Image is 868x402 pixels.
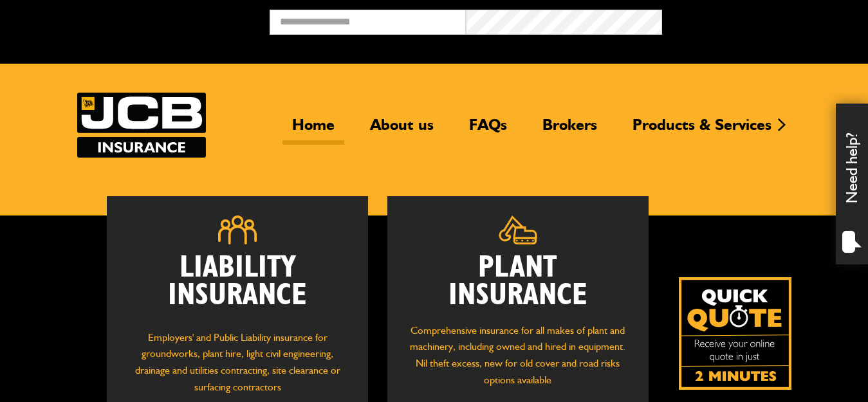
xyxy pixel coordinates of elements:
[77,93,206,158] img: JCB Insurance Services logo
[77,93,206,158] a: JCB Insurance Services
[407,322,629,388] p: Comprehensive insurance for all makes of plant and machinery, including owned and hired in equipm...
[407,254,629,309] h2: Plant Insurance
[679,277,791,390] a: Get your insurance quote isn just 2-minutes
[459,115,517,145] a: FAQs
[360,115,443,145] a: About us
[126,329,349,402] p: Employers' and Public Liability insurance for groundworks, plant hire, light civil engineering, d...
[623,115,781,145] a: Products & Services
[533,115,607,145] a: Brokers
[282,115,344,145] a: Home
[126,254,349,316] h2: Liability Insurance
[662,10,858,30] button: Broker Login
[679,277,791,390] img: Quick Quote
[836,104,868,264] div: Need help?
